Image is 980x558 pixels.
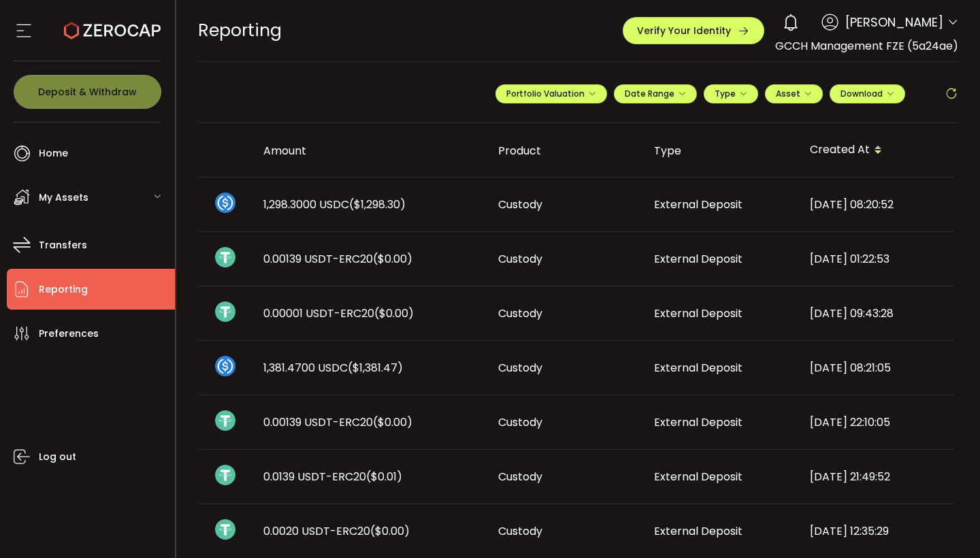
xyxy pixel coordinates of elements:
span: Portfolio Valuation [506,88,596,99]
span: Asset [776,88,800,99]
iframe: Chat Widget [912,493,980,558]
button: Type [704,84,758,103]
span: GCCH Management FZE (5a24ae) [775,38,958,54]
span: [PERSON_NAME] [845,13,943,31]
button: Date Range [614,84,697,103]
button: Download [830,84,905,103]
span: Home [39,144,68,163]
span: Reporting [39,280,88,299]
span: Deposit & Withdraw [38,87,137,97]
span: Download [840,88,894,99]
span: Transfers [39,235,87,255]
span: Date Range [625,88,686,99]
button: Asset [765,84,823,103]
button: Portfolio Valuation [495,84,607,103]
span: My Assets [39,188,88,208]
span: Verify Your Identity [637,26,731,35]
span: Log out [39,447,76,467]
button: Deposit & Withdraw [14,75,161,109]
span: Type [715,88,747,99]
button: Verify Your Identity [623,17,764,44]
span: Reporting [198,18,282,42]
span: Preferences [39,324,99,344]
